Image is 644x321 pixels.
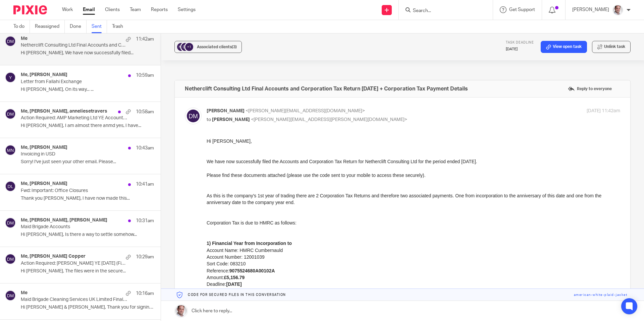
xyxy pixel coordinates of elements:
a: Clients [105,6,120,13]
p: 10:59am [136,72,154,79]
h4: Me, [PERSON_NAME] Copper [21,254,86,259]
strong: 9075524680A00102A [23,130,68,136]
a: Reports [151,6,168,13]
a: Settings [178,6,196,13]
p: Hi [PERSON_NAME], We have now successfully filed... [21,50,154,56]
span: <[PERSON_NAME][EMAIL_ADDRESS][PERSON_NAME][DOMAIN_NAME]> [251,117,407,122]
img: svg%3E [185,108,202,124]
p: Sorry! I've just seen your other email. Please... [21,159,154,165]
p: Hi [PERSON_NAME], Is there a way to settle somehow... [21,232,154,238]
p: Action Required: AMP Marketing Ltd YE Accounts [DATE] [21,115,127,121]
img: svg%3E [5,181,16,192]
span: [PERSON_NAME] [212,117,250,122]
strong: [DATE] [20,205,35,211]
h4: Me [21,36,28,42]
p: 10:58am [136,109,154,115]
p: Hi [PERSON_NAME], I am almost there anmd yes, I have... [21,123,154,129]
h4: Me, [PERSON_NAME] [21,72,67,78]
img: Munro%20Partners-3202.jpg [612,5,623,15]
img: svg%3E [5,72,16,83]
a: Team [130,6,141,13]
img: svg%3E [180,42,190,52]
p: Action Required: [PERSON_NAME] YE [DATE] (Final Accounts before strike off) [21,261,127,266]
span: (3) [232,45,237,49]
span: Task deadline [506,41,534,44]
strong: [DATE] [20,144,35,149]
span: Get Support [509,7,535,12]
a: To do [13,20,30,33]
p: Fwd: Important: Office Closures [21,188,127,194]
p: Invoicing in USD [21,151,127,157]
p: 10:43am [136,145,154,151]
img: svg%3E [176,42,186,52]
span: to [207,117,211,122]
p: Thank you [PERSON_NAME], I have now made this... [21,196,154,201]
span: [PERSON_NAME] [207,109,245,113]
a: Work [62,6,73,13]
img: svg%3E [5,109,16,119]
h4: Me, [PERSON_NAME] [21,181,67,187]
img: svg%3E [5,145,16,155]
span: <[PERSON_NAME][EMAIL_ADDRESS][DOMAIN_NAME]> [246,109,365,113]
button: Unlink task [592,41,631,53]
strong: £46.74 [17,198,32,204]
h4: Netherclift Consulting Ltd Final Accounts and Corporation Tax Return [DATE] + Corporation Tax Pay... [185,85,468,92]
p: [DATE] 11:42am [587,108,620,115]
span: Associated clients [197,45,237,49]
p: Maid Brigade Accounts [21,224,127,230]
p: 10:29am [136,254,154,260]
a: Email [83,6,95,13]
label: Reply to everyone [566,84,613,94]
h4: Me [21,290,28,296]
img: svg%3E [5,290,16,301]
p: [PERSON_NAME] [572,6,609,13]
a: Sent [92,20,107,33]
p: 11:42am [136,36,154,43]
p: Hi [PERSON_NAME] & [PERSON_NAME], Thank you for signing... [21,305,154,310]
p: 10:16am [136,290,154,297]
h4: Me, [PERSON_NAME] [21,145,67,150]
button: +1 Associated clients(3) [174,41,242,53]
h4: Me, [PERSON_NAME], [PERSON_NAME] [21,217,107,223]
img: Pixie [13,5,47,14]
img: svg%3E [5,217,16,228]
p: 10:31am [136,217,154,224]
strong: 9075524680A00102A [23,192,68,197]
p: Hi [PERSON_NAME], The files were in the secure... [21,268,154,274]
h4: Me, [PERSON_NAME], anneliesetravers [21,109,107,114]
p: Hi [PERSON_NAME], On its way... ... [21,87,154,92]
input: Search [412,8,473,14]
a: Trash [112,20,128,33]
p: Maid Brigade Cleaning Services UK Limited Final Accounts and Corporation Tax Return [DATE] [21,297,127,303]
p: 10:41am [136,181,154,188]
img: svg%3E [5,254,16,264]
div: +1 [185,43,193,51]
img: svg%3E [5,36,16,47]
p: Netherclift Consulting Ltd Final Accounts and Corporation Tax Return [DATE] + Corporation Tax Pay... [21,43,127,48]
strong: £5,156.79 [17,137,38,142]
a: Done [70,20,87,33]
a: View open task [541,41,587,53]
p: Letter from Fallahi Exchange [21,79,127,85]
a: Reassigned [35,20,65,33]
p: [DATE] [506,47,534,52]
